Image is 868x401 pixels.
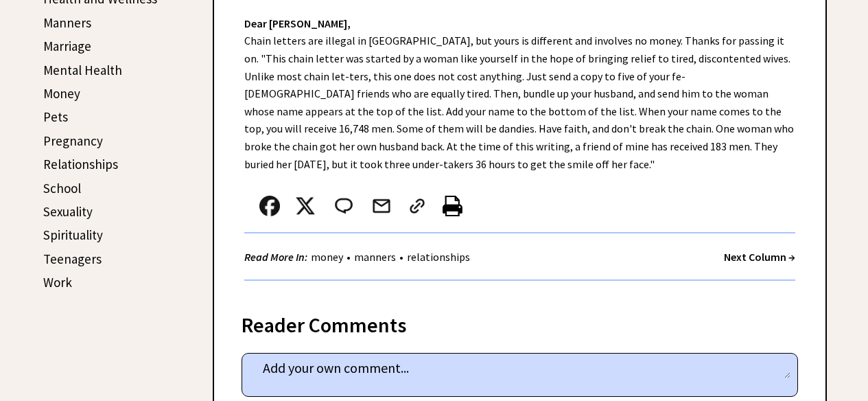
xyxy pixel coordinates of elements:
[43,133,103,149] a: Pregnancy
[43,156,118,172] a: Relationships
[43,227,103,243] a: Spirituality
[43,62,122,78] a: Mental Health
[242,310,798,332] div: Reader Comments
[371,196,392,216] img: mail.png
[43,85,80,102] a: Money
[244,16,351,30] strong: Dear [PERSON_NAME],
[244,250,307,264] strong: Read More In:
[43,180,81,196] a: School
[244,249,473,266] div: • •
[351,250,399,264] a: manners
[443,196,462,216] img: printer%20icon.png
[259,196,280,216] img: facebook.png
[724,250,795,264] a: Next Column →
[43,38,91,54] a: Marriage
[43,251,102,267] a: Teenagers
[295,196,316,216] img: x_small.png
[43,203,93,220] a: Sexuality
[332,196,355,216] img: message_round%202.png
[403,250,473,264] a: relationships
[43,274,72,290] a: Work
[43,108,68,125] a: Pets
[43,14,91,31] a: Manners
[407,196,427,216] img: link_02.png
[307,250,347,264] a: money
